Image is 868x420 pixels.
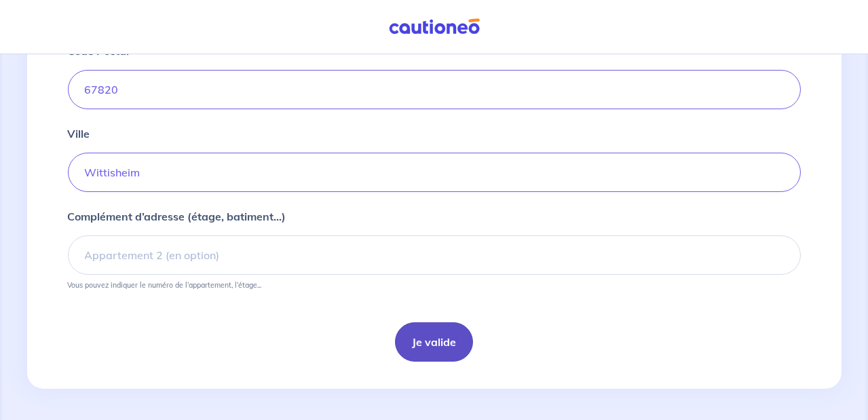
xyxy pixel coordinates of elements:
[68,153,801,192] input: Ex: Lille
[68,280,262,290] p: Vous pouvez indiquer le numéro de l’appartement, l’étage...
[395,322,473,362] button: Je valide
[68,70,801,109] input: Ex: 59000
[68,235,801,275] input: Appartement 2 (en option)
[68,208,286,225] p: Complément d’adresse (étage, batiment...)
[68,126,90,142] p: Ville
[383,18,485,35] img: Cautioneo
